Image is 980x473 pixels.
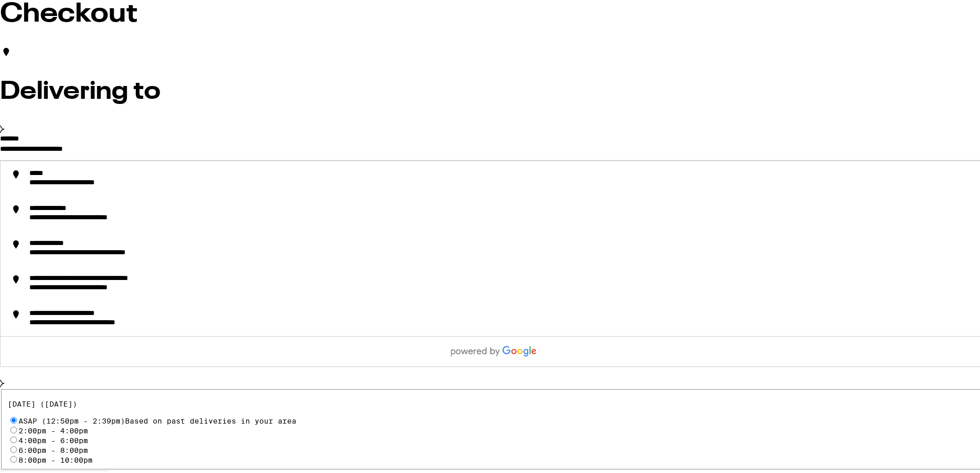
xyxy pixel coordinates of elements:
span: ASAP (12:50pm - 2:39pm) [19,415,296,423]
span: Based on past deliveries in your area [125,415,296,423]
label: 6:00pm - 8:00pm [19,444,88,452]
label: 2:00pm - 4:00pm [19,425,88,433]
label: 4:00pm - 6:00pm [19,434,88,443]
label: 8:00pm - 10:00pm [19,454,93,462]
